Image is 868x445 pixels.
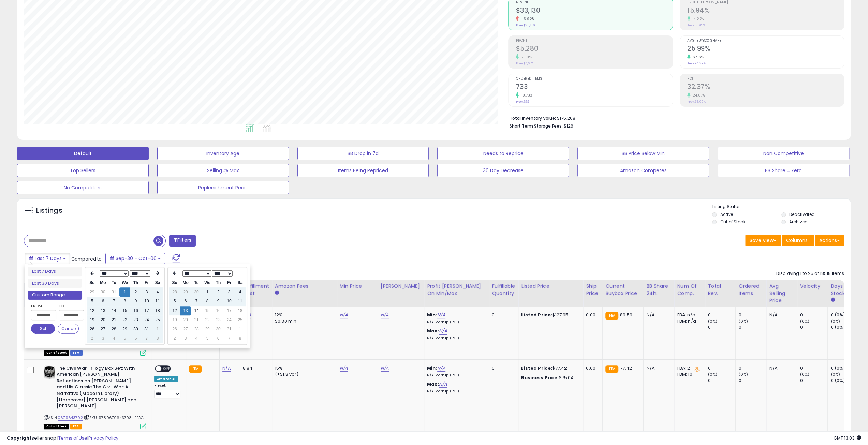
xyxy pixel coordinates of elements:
td: 6 [98,297,108,306]
td: 6 [213,334,224,343]
button: Non Competitive [718,147,849,160]
b: Max: [427,328,439,334]
span: Ordered Items [516,77,672,81]
button: Columns [782,235,814,246]
div: Fulfillment Cost [243,283,269,297]
td: 3 [98,334,108,343]
a: N/A [439,381,447,388]
td: 2 [130,287,141,297]
button: Amazon Competes [577,164,709,177]
div: Velocity [800,283,825,290]
span: | SKU: 9780679643708_FBAG [84,415,144,420]
td: 5 [169,297,180,306]
div: FBA: 2 [677,365,700,371]
div: Listed Price [521,283,580,290]
a: N/A [222,365,231,372]
td: 28 [108,325,119,334]
a: 0679643702 [58,415,83,421]
td: 13 [180,306,191,315]
td: 24 [141,315,152,325]
th: Fr [224,278,235,287]
div: ASIN: [44,312,146,355]
span: Avg. Buybox Share [687,39,844,43]
td: 5 [87,297,98,306]
small: Prev: 26.09% [687,100,706,104]
th: We [202,278,213,287]
button: 30 Day Decrease [437,164,569,177]
th: Sa [235,278,246,287]
td: 17 [141,306,152,315]
button: Inventory Age [157,147,289,160]
th: Th [130,278,141,287]
h2: 733 [516,83,672,92]
div: 0 (0%) [830,324,858,330]
div: 8.84 [243,365,267,371]
label: Deactivated [789,211,815,217]
div: Total Rev. [708,283,733,297]
div: 0 [708,312,735,318]
small: Prev: $4,912 [516,61,533,65]
small: 14.27% [690,16,704,21]
li: Last 7 Days [28,267,82,276]
td: 26 [87,325,98,334]
td: 9 [130,297,141,306]
button: Needs to Reprice [437,147,569,160]
td: 11 [152,297,163,306]
p: Listing States: [712,204,851,210]
button: Filters [169,235,196,247]
div: Min Price [340,283,375,290]
a: N/A [381,312,389,318]
div: 0 [738,312,766,318]
td: 25 [152,315,163,325]
div: N/A [646,365,669,371]
td: 15 [119,306,130,315]
button: Selling @ Max [157,164,289,177]
span: All listings that are currently out of stock and unavailable for purchase on Amazon [44,350,69,356]
a: N/A [381,365,389,372]
div: N/A [769,365,792,371]
label: From [31,302,55,309]
h2: 32.37% [687,83,844,92]
td: 3 [180,334,191,343]
button: Default [17,147,149,160]
td: 1 [235,325,246,334]
small: 10.73% [519,93,532,98]
div: 0 [800,365,827,371]
span: $126 [563,123,573,129]
h2: 25.99% [687,45,844,54]
small: (0%) [708,318,717,324]
small: FBA [605,312,618,320]
td: 6 [130,334,141,343]
div: Num of Comp. [677,283,702,297]
h2: $33,130 [516,6,672,16]
b: Listed Price: [521,365,552,371]
div: (+$1.8 var) [275,371,332,377]
td: 4 [108,334,119,343]
td: 22 [119,315,130,325]
div: 12% [275,312,332,318]
div: 0 (0%) [830,365,858,371]
td: 4 [152,287,163,297]
label: Archived [789,219,808,225]
a: N/A [439,328,447,335]
b: Max: [427,381,439,387]
td: 14 [108,306,119,315]
td: 20 [98,315,108,325]
div: BB Share 24h. [646,283,671,297]
button: Actions [815,235,844,246]
li: $175,208 [509,114,839,122]
a: N/A [437,312,445,318]
td: 7 [108,297,119,306]
small: (0%) [830,318,840,324]
td: 5 [119,334,130,343]
label: Out of Stock [720,219,745,225]
a: N/A [340,312,348,318]
th: We [119,278,130,287]
div: $75.04 [521,375,578,381]
td: 17 [224,306,235,315]
td: 16 [213,306,224,315]
td: 22 [202,315,213,325]
td: 23 [213,315,224,325]
td: 3 [141,287,152,297]
b: Business Price: [521,374,559,381]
